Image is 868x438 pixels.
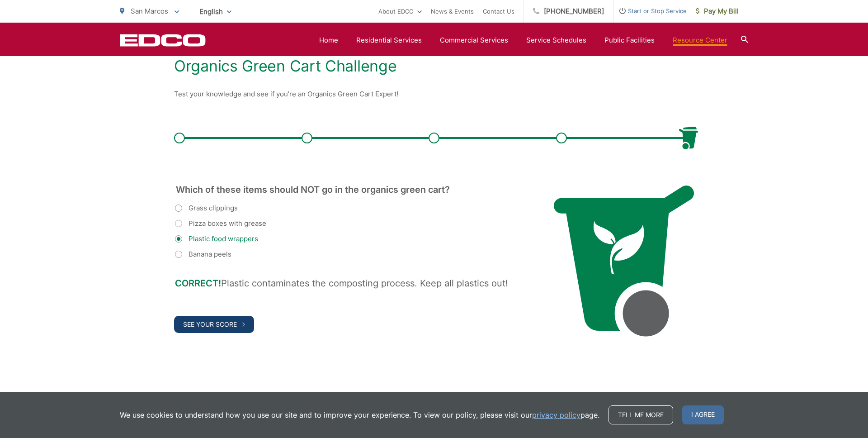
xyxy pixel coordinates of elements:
[609,405,673,424] a: Tell me more
[174,89,694,100] p: Test your knowledge and see if you’re an Organics Green Cart Expert!
[175,186,451,194] legend: Which of these items should NOT go in the organics green cart?
[682,405,724,424] span: I agree
[378,6,422,17] a: About EDCO
[431,6,474,17] a: News & Events
[673,35,727,46] a: Resource Center
[183,320,237,328] span: See Your Score
[604,35,655,46] a: Public Facilities
[175,278,221,289] strong: CORRECT!
[532,409,580,420] a: privacy policy
[174,316,254,333] button: See Your Score
[120,409,599,420] p: We use cookies to understand how you use our site and to improve your experience. To view our pol...
[526,35,586,46] a: Service Schedules
[356,35,422,46] a: Residential Services
[483,6,514,17] a: Contact Us
[120,34,206,47] a: EDCD logo. Return to the homepage.
[174,57,694,75] h1: Organics Green Cart Challenge
[696,6,739,17] span: Pay My Bill
[175,278,530,289] p: Plastic contaminates the composting process. Keep all plastics out!
[131,7,168,15] span: San Marcos
[319,35,338,46] a: Home
[193,4,238,19] span: English
[440,35,508,46] a: Commercial Services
